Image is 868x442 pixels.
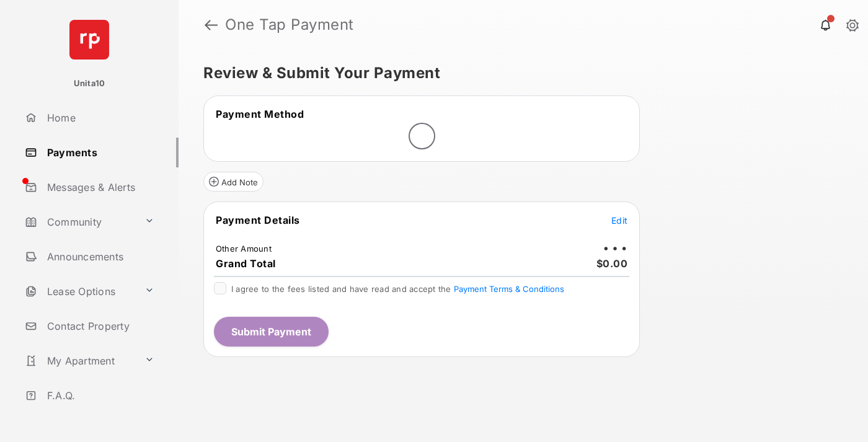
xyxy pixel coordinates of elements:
[69,20,109,60] img: svg+xml;base64,PHN2ZyB4bWxucz0iaHR0cDovL3d3dy53My5vcmcvMjAwMC9zdmciIHdpZHRoPSI2NCIgaGVpZ2h0PSI2NC...
[20,311,179,341] a: Contact Property
[454,284,564,294] button: I agree to the fees listed and have read and accept the
[20,207,139,237] a: Community
[215,243,272,254] td: Other Amount
[611,215,627,226] span: Edit
[74,77,105,90] p: Unita10
[214,317,329,347] button: Submit Payment
[20,103,179,133] a: Home
[216,257,276,270] span: Grand Total
[20,138,179,167] a: Payments
[203,172,263,192] button: Add Note
[203,66,833,81] h5: Review & Submit Your Payment
[216,108,304,120] span: Payment Method
[20,172,179,202] a: Messages & Alerts
[20,381,179,410] a: F.A.Q.
[20,276,139,306] a: Lease Options
[231,284,564,294] span: I agree to the fees listed and have read and accept the
[20,346,139,376] a: My Apartment
[20,242,179,272] a: Announcements
[225,17,354,32] strong: One Tap Payment
[596,257,628,270] span: $0.00
[216,214,300,226] span: Payment Details
[611,214,627,226] button: Edit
